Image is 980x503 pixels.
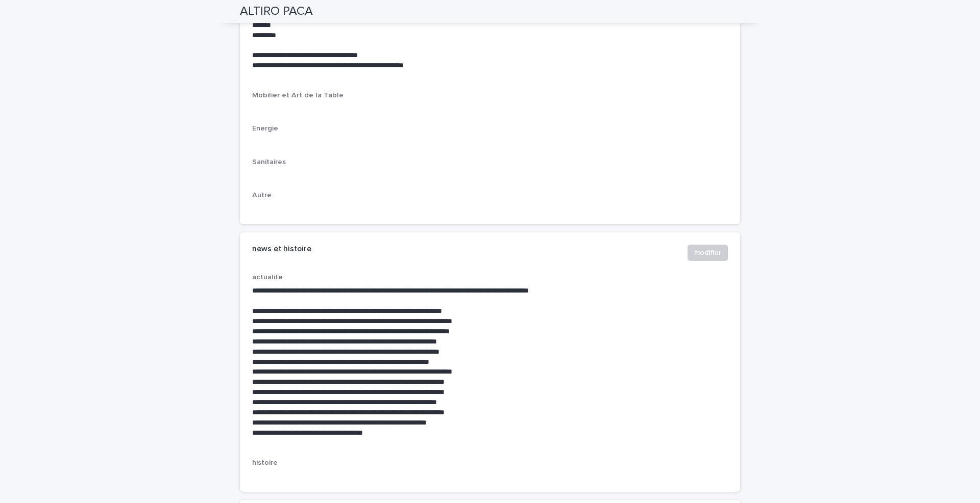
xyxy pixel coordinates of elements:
h2: news et histoire [252,245,311,254]
span: Autre [252,192,272,199]
span: actualite [252,274,283,281]
span: Sanitaires [252,158,286,166]
span: Energie [252,125,278,132]
span: histoire [252,459,278,466]
button: modifier [688,245,728,261]
h2: ALTIRO PACA [240,4,313,19]
span: modifier [694,248,721,258]
span: Mobilier et Art de la Table [252,92,344,99]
